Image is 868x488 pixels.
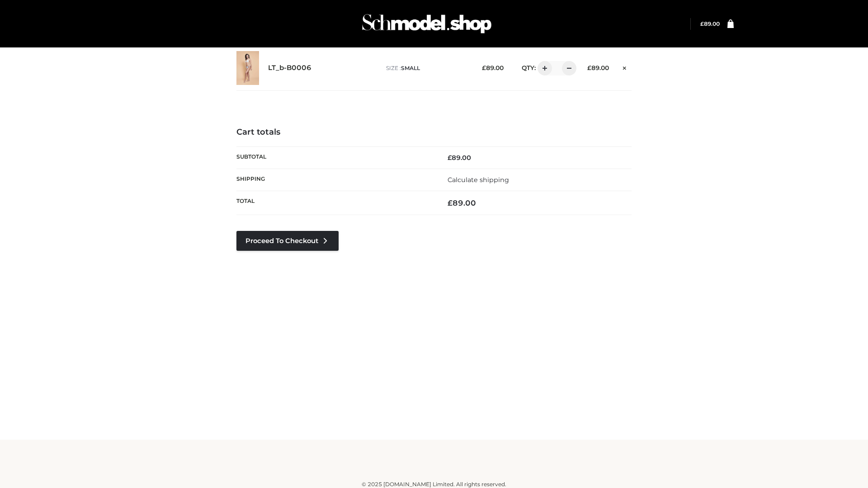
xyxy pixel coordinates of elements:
span: SMALL [401,65,420,71]
h4: Cart totals [236,127,632,137]
span: £ [700,20,704,27]
img: Schmodel Admin 964 [359,6,495,42]
th: Shipping [236,169,434,191]
a: LT_b-B0006 [268,64,311,72]
span: £ [448,154,452,162]
bdi: 89.00 [587,64,609,71]
th: Subtotal [236,146,434,169]
a: £89.00 [700,20,720,27]
span: £ [587,64,591,71]
span: £ [448,198,453,207]
bdi: 89.00 [482,64,504,71]
div: QTY: [513,61,573,75]
bdi: 89.00 [448,154,471,162]
span: £ [482,64,486,71]
bdi: 89.00 [700,20,720,27]
a: Proceed to Checkout [236,231,339,251]
p: size : [386,64,468,72]
a: Remove this item [618,61,632,73]
th: Total [236,191,434,215]
a: Calculate shipping [448,176,509,184]
bdi: 89.00 [448,198,476,207]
